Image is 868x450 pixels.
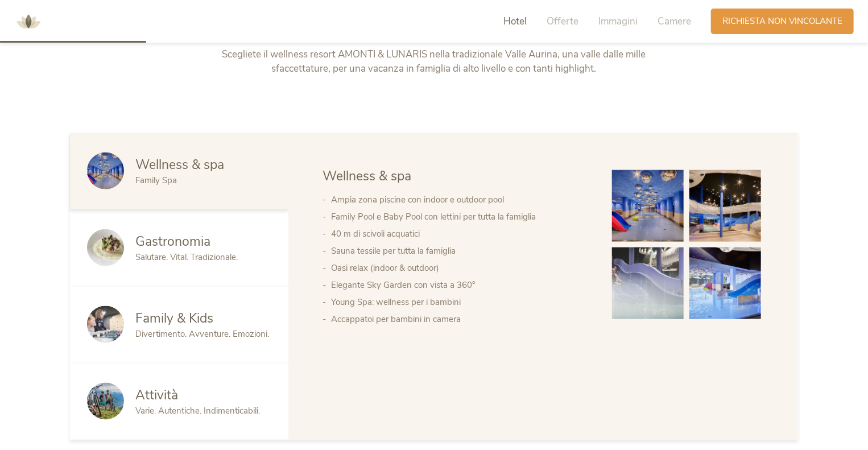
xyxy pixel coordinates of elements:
[331,276,589,294] li: Elegante Sky Garden con vista a 360°
[503,15,527,28] span: Hotel
[197,47,672,76] p: Scegliete il wellness resort AMONTI & LUNARIS nella tradizionale Valle Aurina, una valle dalle mi...
[135,309,213,327] span: Family & Kids
[331,191,589,208] li: Ampia zona piscine con indoor e outdoor pool
[135,251,238,263] span: Salutare. Vital. Tradizionale.
[547,15,578,28] span: Offerte
[598,15,638,28] span: Immagini
[722,15,842,27] span: Richiesta non vincolante
[331,259,589,276] li: Oasi relax (indoor & outdoor)
[135,156,224,174] span: Wellness & spa
[135,405,260,416] span: Varie. Autentiche. Indimenticabili.
[331,311,589,328] li: Accappatoi per bambini in camera
[331,208,589,225] li: Family Pool e Baby Pool con lettini per tutta la famiglia
[323,167,411,185] span: Wellness & spa
[135,175,177,186] span: Family Spa
[331,225,589,242] li: 40 m di scivoli acquatici
[658,15,691,28] span: Camere
[331,294,589,311] li: Young Spa: wellness per i bambini
[135,233,210,250] span: Gastronomia
[135,386,178,404] span: Attività
[11,17,46,25] a: AMONTI & LUNARIS Wellnessresort
[135,328,269,340] span: Divertimento. Avventure. Emozioni.
[331,242,589,259] li: Sauna tessile per tutta la famiglia
[11,5,46,39] img: AMONTI & LUNARIS Wellnessresort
